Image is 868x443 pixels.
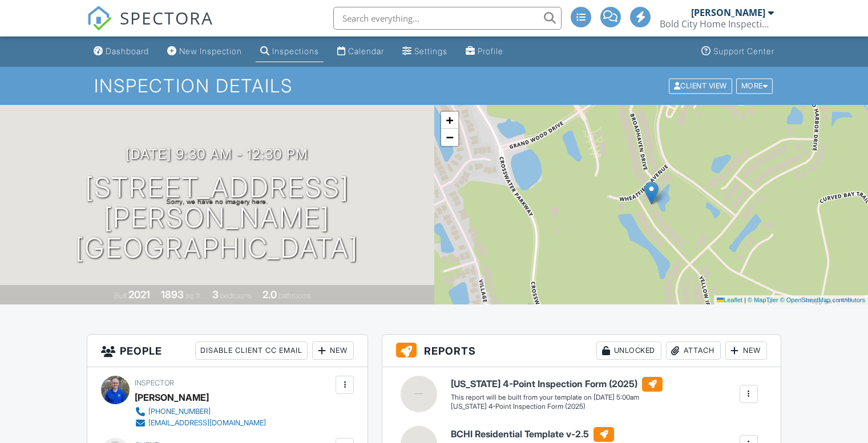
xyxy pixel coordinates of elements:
[272,46,319,56] div: Inspections
[161,288,184,300] div: 1893
[87,15,213,39] a: SPECTORA
[660,18,774,30] div: Bold City Home Inspections
[451,427,639,442] h6: BCHI Residential Template v-2.5
[441,129,458,146] a: Zoom out
[278,291,311,300] span: bathrooms
[312,342,354,360] div: New
[736,78,773,94] div: More
[414,46,447,56] div: Settings
[256,41,324,62] a: Inspections
[148,418,266,428] div: [EMAIL_ADDRESS][DOMAIN_NAME]
[18,173,416,263] h1: [STREET_ADDRESS][PERSON_NAME] [GEOGRAPHIC_DATA]
[669,78,732,94] div: Client View
[212,288,219,300] div: 3
[185,291,201,300] span: sq. ft.
[128,288,150,300] div: 2021
[744,296,746,303] span: |
[333,7,562,30] input: Search everything...
[446,130,453,144] span: −
[148,407,211,416] div: [PHONE_NUMBER]
[179,46,242,56] div: New Inspection
[220,291,252,300] span: bedrooms
[717,296,742,303] a: Leaflet
[596,342,661,360] div: Unlocked
[398,41,452,62] a: Settings
[451,377,663,392] h6: [US_STATE] 4-Point Inspection Form (2025)
[195,342,308,360] div: Disable Client CC Email
[666,342,721,360] div: Attach
[446,113,453,127] span: +
[382,335,781,367] h3: Reports
[461,41,508,62] a: Profile
[94,76,774,96] h1: Inspection Details
[668,81,735,90] a: Client View
[263,288,277,300] div: 2.0
[451,393,663,402] div: This report will be built from your template on [DATE] 5:00am
[333,41,389,62] a: Calendar
[135,389,209,406] div: [PERSON_NAME]
[644,181,659,205] img: Marker
[126,147,308,162] h3: [DATE] 9:30 am - 12:30 pm
[441,112,458,129] a: Zoom in
[114,291,127,300] span: Built
[713,46,774,56] div: Support Center
[89,41,154,62] a: Dashboard
[135,406,266,417] a: [PHONE_NUMBER]
[106,46,149,56] div: Dashboard
[748,296,778,303] a: © MapTiler
[780,296,865,303] a: © OpenStreetMap contributors
[87,6,112,31] img: The Best Home Inspection Software - Spectora
[135,417,266,429] a: [EMAIL_ADDRESS][DOMAIN_NAME]
[87,335,368,367] h3: People
[478,46,503,56] div: Profile
[163,41,247,62] a: New Inspection
[135,379,174,387] span: Inspector
[697,41,779,62] a: Support Center
[691,7,765,18] div: [PERSON_NAME]
[120,6,213,30] span: SPECTORA
[451,402,663,412] div: [US_STATE] 4-Point Inspection Form (2025)
[348,46,384,56] div: Calendar
[725,342,767,360] div: New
